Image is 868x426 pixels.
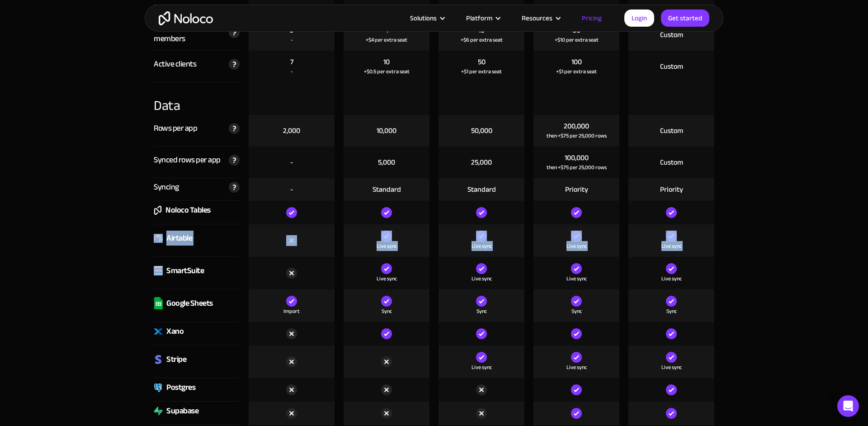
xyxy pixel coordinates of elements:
div: Live sync [566,241,587,251]
div: +$10 per extra seat [555,35,599,44]
div: Platform [466,12,492,24]
div: - [291,67,293,76]
div: 50 [478,57,486,67]
div: +$0.5 per extra seat [364,67,410,76]
div: Resources [522,12,552,24]
div: 2,000 [283,126,300,136]
div: Live sync [472,241,492,251]
div: 10,000 [377,126,396,136]
div: Stripe [166,353,186,366]
div: Standard [373,185,401,194]
div: Custom [660,157,683,167]
div: Live sync [377,274,397,283]
div: Live sync [661,241,682,251]
a: Get started [661,9,709,27]
div: Postgres [166,381,195,394]
div: +$6 per extra seat [461,35,503,44]
div: Google Sheets [166,297,213,310]
div: Xano [166,325,184,338]
div: Standard [467,185,496,194]
div: Open Intercom Messenger [837,395,859,417]
div: Live sync [566,363,587,372]
div: +$4 per extra seat [366,35,407,44]
div: - [290,185,293,194]
div: Solutions [399,12,455,24]
div: +$1 per extra seat [461,67,502,76]
div: SmartSuite [166,264,204,278]
div: Data [154,82,240,115]
div: Active team members [154,19,224,46]
div: +$1 per extra seat [556,67,597,76]
div: 50,000 [471,126,492,136]
div: Live sync [472,274,492,283]
div: - [290,157,293,167]
div: Synced rows per app [154,153,221,167]
div: Priority [565,185,588,194]
div: 7 [290,57,293,67]
div: Live sync [472,363,492,372]
div: Sync [666,307,677,316]
div: Live sync [661,274,682,283]
div: - [291,35,293,44]
div: then +$75 per 25,000 rows [547,131,607,140]
div: Rows per app [154,122,197,135]
div: Custom [660,30,683,40]
div: Active clients [154,57,196,71]
div: 100,000 [565,153,589,163]
div: Custom [660,126,683,136]
div: Airtable [166,232,192,245]
div: Supabase [166,404,198,418]
div: Live sync [661,363,682,372]
div: Solutions [410,12,437,24]
div: then +$75 per 25,000 rows [547,163,607,172]
div: Custom [660,62,683,71]
div: Live sync [566,274,587,283]
div: Sync [571,307,582,316]
div: Live sync [377,241,397,251]
div: Priority [660,185,683,194]
a: home [159,11,213,25]
div: 25,000 [471,157,492,167]
div: 200,000 [564,121,589,131]
a: Pricing [571,12,613,24]
div: 100 [571,57,582,67]
div: Sync [382,307,392,316]
div: 5,000 [378,157,395,167]
div: Noloco Tables [165,204,211,217]
a: Login [624,9,654,27]
div: Import [283,307,300,316]
div: Syncing [154,180,179,194]
div: Platform [455,12,510,24]
div: 10 [383,57,390,67]
div: Sync [476,307,487,316]
div: Resources [510,12,571,24]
